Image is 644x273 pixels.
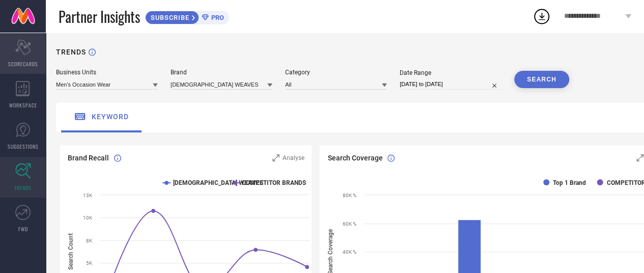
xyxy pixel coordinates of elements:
[514,71,569,88] button: SEARCH
[146,14,192,21] span: SUBSCRIBE
[18,225,28,233] span: FWD
[209,14,224,21] span: PRO
[272,154,279,161] svg: Zoom
[8,60,38,68] span: SCORECARDS
[14,184,32,192] span: TRENDS
[242,179,306,186] text: COMPETITOR BRANDS
[68,154,109,162] span: Brand Recall
[67,233,74,270] tspan: Search Count
[9,101,37,109] span: WORKSPACE
[171,69,272,76] div: Brand
[145,8,229,24] a: SUBSCRIBEPRO
[285,69,387,76] div: Category
[400,69,501,76] div: Date Range
[59,6,140,27] span: Partner Insights
[327,154,382,162] span: Search Coverage
[343,221,356,227] text: 60K %
[92,113,129,121] span: keyword
[636,154,643,161] svg: Zoom
[8,143,39,150] span: SUGGESTIONS
[56,48,86,56] h1: TRENDS
[282,154,304,161] span: Analyse
[83,193,93,198] text: 13K
[400,79,501,90] input: Select date range
[533,7,551,25] div: Open download list
[343,249,356,255] text: 40K %
[86,238,93,243] text: 8K
[56,69,158,76] div: Business Units
[343,193,356,198] text: 80K %
[86,260,93,266] text: 5K
[83,215,93,221] text: 10K
[553,179,586,186] text: Top 1 Brand
[173,179,263,186] text: [DEMOGRAPHIC_DATA] WEAVES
